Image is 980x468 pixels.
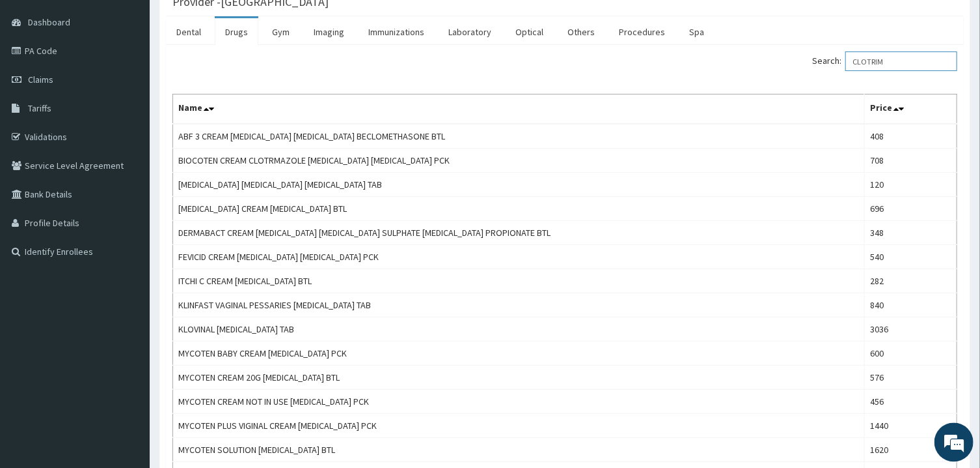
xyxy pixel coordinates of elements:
td: BIOCOTEN CREAM CLOTRMAZOLE [MEDICAL_DATA] [MEDICAL_DATA] PCK [173,148,865,172]
div: Chat with us now [68,73,219,90]
span: Claims [28,73,53,85]
span: Dashboard [28,16,70,27]
td: MYCOTEN PLUS VIGINAL CREAM [MEDICAL_DATA] PCK [173,413,865,437]
td: MYCOTEN BABY CREAM [MEDICAL_DATA] PCK [173,341,865,365]
a: Procedures [608,18,675,45]
td: 576 [864,365,957,389]
a: Gym [262,18,300,45]
td: MYCOTEN CREAM 20G [MEDICAL_DATA] BTL [173,365,865,389]
a: Immunizations [358,18,435,45]
span: Tariffs [28,102,51,113]
td: 456 [864,389,957,413]
td: MYCOTEN CREAM NOT IN USE [MEDICAL_DATA] PCK [173,389,865,413]
td: 1620 [864,437,957,461]
th: Price [864,94,957,124]
img: d_794563401_company_1708531726252_794563401 [24,65,53,98]
a: Others [557,18,605,45]
td: ITCHI C CREAM [MEDICAL_DATA] BTL [173,269,865,293]
a: Imaging [303,18,355,45]
td: ABF 3 CREAM [MEDICAL_DATA] [MEDICAL_DATA] BECLOMETHASONE BTL [173,123,865,148]
a: Drugs [215,18,258,45]
td: 1440 [864,413,957,437]
label: Search: [812,51,957,70]
div: Minimize live chat window [213,7,245,38]
td: 696 [864,196,957,220]
th: Name [173,94,865,124]
td: KLOVINAL [MEDICAL_DATA] TAB [173,317,865,341]
td: FEVICID CREAM [MEDICAL_DATA] [MEDICAL_DATA] PCK [173,244,865,269]
td: [MEDICAL_DATA] [MEDICAL_DATA] [MEDICAL_DATA] TAB [173,172,865,196]
td: 600 [864,341,957,365]
td: DERMABACT CREAM [MEDICAL_DATA] [MEDICAL_DATA] SULPHATE [MEDICAL_DATA] PROPIONATE BTL [173,220,865,244]
td: 348 [864,220,957,244]
a: Optical [505,18,554,45]
td: KLINFAST VAGINAL PESSARIES [MEDICAL_DATA] TAB [173,293,865,317]
td: 120 [864,172,957,196]
td: 708 [864,148,957,172]
td: 840 [864,293,957,317]
a: Laboratory [438,18,502,45]
td: [MEDICAL_DATA] CREAM [MEDICAL_DATA] BTL [173,196,865,220]
a: Dental [166,18,211,45]
input: Search: [845,51,957,70]
a: Spa [679,18,715,45]
td: 408 [864,123,957,148]
td: MYCOTEN SOLUTION [MEDICAL_DATA] BTL [173,437,865,461]
td: 282 [864,269,957,293]
td: 3036 [864,317,957,341]
textarea: Type your message and hit 'Enter' [7,321,248,367]
td: 540 [864,244,957,269]
span: We're online! [75,147,180,278]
